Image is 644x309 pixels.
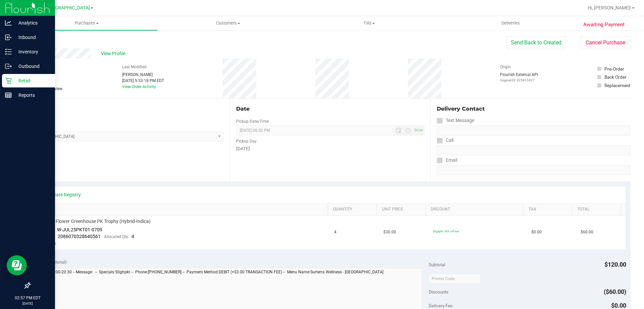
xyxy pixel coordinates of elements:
label: Pickup Date/Time [236,118,269,124]
inline-svg: Analytics [5,20,12,26]
label: Pickup Day [236,138,257,144]
span: Customers [158,20,298,26]
span: ($60.00) [604,288,626,295]
div: Pre-Order [604,66,624,72]
span: [GEOGRAPHIC_DATA] [44,5,90,11]
a: Customers [157,16,299,30]
inline-svg: Outbound [5,63,12,70]
div: [PERSON_NAME] [122,72,164,78]
span: W-JUL25PKT01-0709 [57,227,102,232]
a: Tax [529,207,570,212]
button: Cancel Purchase [580,36,631,49]
span: $0.00 [531,229,542,235]
span: Deliveries [492,20,529,26]
inline-svg: Retail [5,77,12,84]
iframe: Resource center [7,255,27,275]
p: Inventory [12,48,52,56]
p: Original ID: 325410427 [500,78,538,83]
div: Date [236,105,424,113]
span: Awaiting Payment [583,21,625,29]
span: $120.00 [604,261,626,268]
label: Last Modified [122,64,147,70]
span: View Profile [101,50,128,57]
input: Promo Code [429,274,481,284]
p: Reports [12,91,52,99]
label: Call [437,136,453,145]
a: View State Registry [41,191,81,198]
div: [DATE] [236,145,424,152]
p: [DATE] [3,301,52,306]
a: Unit Price [382,207,423,212]
inline-svg: Inventory [5,48,12,55]
div: Replacement [604,82,630,89]
div: Delivery Contact [437,105,631,113]
div: Location [30,105,224,113]
span: Purchases [16,20,157,26]
span: FD 3.5g Flower Greenhouse PK Trophy (Hybrid-Indica) [39,218,151,225]
a: Deliveries [440,16,581,30]
div: [DATE] 5:53:18 PM EDT [122,78,164,84]
span: Hi, [PERSON_NAME]! [588,5,631,10]
p: Inbound [12,33,52,41]
a: SKU [40,207,325,212]
a: Total [577,207,618,212]
a: Discount [431,207,521,212]
a: View Order Activity [122,84,156,89]
span: 2086070328640561 [58,234,101,239]
span: 50ghpkt: 50% off line [433,230,459,233]
p: Analytics [12,19,52,27]
span: $60.00 [581,229,593,235]
span: 4 [131,234,134,239]
span: Tills [299,20,439,26]
p: Retail [12,77,52,85]
label: Origin [500,64,511,70]
span: Allocated Qty [104,234,128,239]
div: Flourish External API [500,72,538,83]
a: Purchases [16,16,157,30]
div: Back Order [604,74,627,80]
p: Outbound [12,62,52,70]
a: Quantity [333,207,374,212]
label: Email [437,155,457,165]
input: Format: (999) 999-9999 [437,145,631,155]
span: Delivery Fee [429,303,452,308]
input: Format: (999) 999-9999 [437,125,631,136]
inline-svg: Reports [5,92,12,99]
span: $0.00 [611,302,626,309]
span: Discounts [429,286,448,298]
span: 4 [334,229,336,235]
span: Subtotal [429,262,445,267]
p: 02:57 PM EDT [3,295,52,301]
span: $30.00 [383,229,396,235]
label: Text Message [437,116,474,125]
a: Tills [299,16,440,30]
button: Send Back to Created [506,36,566,49]
inline-svg: Inbound [5,34,12,41]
